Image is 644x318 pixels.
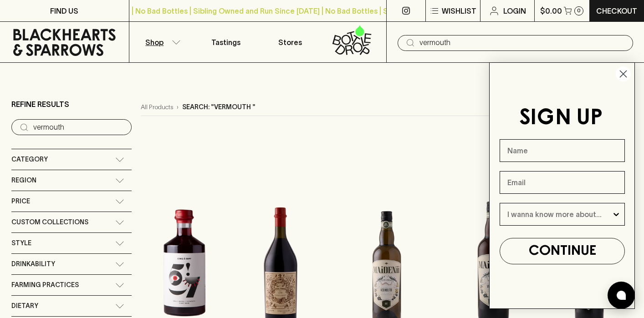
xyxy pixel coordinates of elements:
[278,37,302,48] p: Stores
[11,217,88,228] span: Custom Collections
[11,233,132,253] div: Style
[211,37,240,48] p: Tastings
[11,175,36,186] span: Region
[617,291,626,300] img: bubble-icon
[11,149,132,170] div: Category
[11,154,48,165] span: Category
[500,171,625,194] input: Email
[500,139,625,162] input: Name
[540,5,562,16] p: $0.00
[503,5,526,16] p: Login
[11,196,30,207] span: Price
[11,191,132,212] div: Price
[480,53,644,318] div: FLYOUT Form
[11,237,31,249] span: Style
[507,203,612,225] input: I wanna know more about...
[11,99,69,110] p: Refine Results
[612,203,621,225] button: Show Options
[141,102,173,112] a: All Products
[615,66,631,82] button: Close dialog
[33,120,124,135] input: Try “Pinot noir”
[194,22,258,62] a: Tastings
[50,5,78,16] p: FIND US
[11,258,55,270] span: Drinkability
[11,254,132,274] div: Drinkability
[145,37,164,48] p: Shop
[258,22,322,62] a: Stores
[11,279,79,291] span: Farming Practices
[11,275,132,295] div: Farming Practices
[177,102,179,112] p: ›
[129,22,194,62] button: Shop
[11,300,38,312] span: Dietary
[442,5,476,16] p: Wishlist
[11,212,132,232] div: Custom Collections
[11,170,132,191] div: Region
[11,296,132,316] div: Dietary
[500,238,625,264] button: CONTINUE
[596,5,637,16] p: Checkout
[577,8,581,13] p: 0
[182,102,256,112] p: Search: "vermouth "
[519,108,603,129] span: SIGN UP
[419,35,626,50] input: Try "Pinot noir"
